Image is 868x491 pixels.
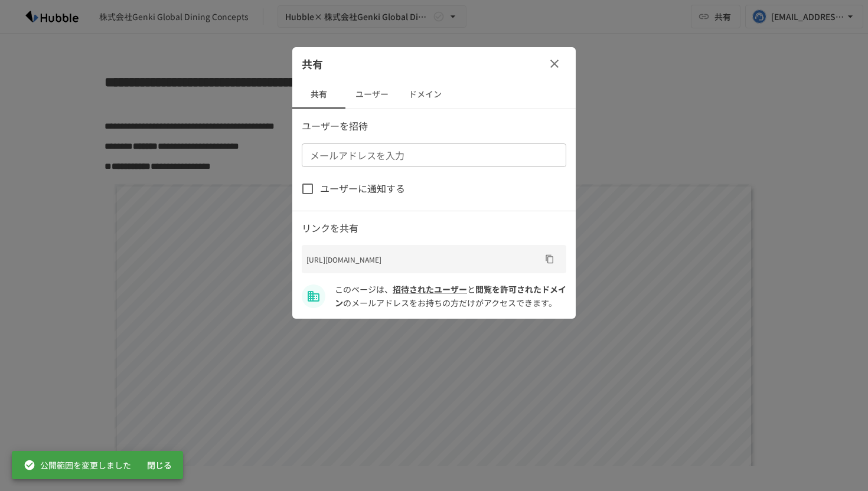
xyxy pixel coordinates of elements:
button: ユーザー [345,80,399,109]
p: リンクを共有 [302,221,566,236]
button: ドメイン [399,80,452,109]
button: 共有 [292,80,345,109]
p: このページは、 と のメールアドレスをお持ちの方だけがアクセスできます。 [335,283,566,309]
p: [URL][DOMAIN_NAME] [306,254,540,265]
button: URLをコピー [540,250,559,269]
div: 共有 [292,47,576,80]
div: 公開範囲を変更しました [24,454,131,476]
span: genki-gdc.co.jp [335,283,566,308]
a: 招待されたユーザー [393,283,467,295]
span: ユーザーに通知する [320,181,405,197]
p: ユーザーを招待 [302,119,566,134]
button: 閉じる [141,454,178,476]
